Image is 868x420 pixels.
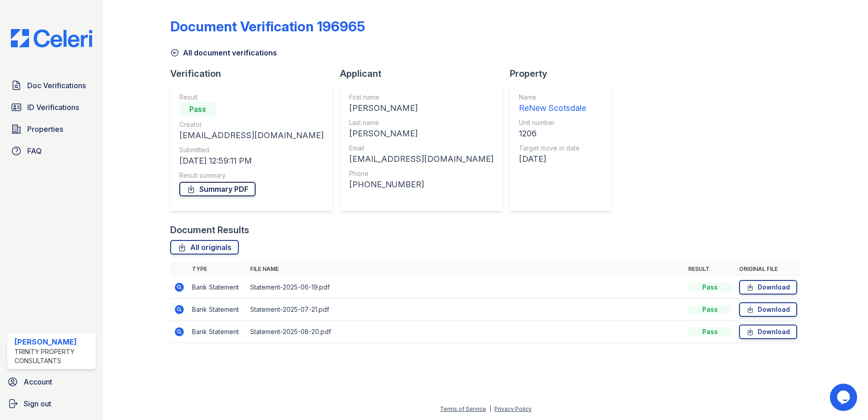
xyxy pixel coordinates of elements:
[349,93,493,102] div: First name
[349,144,493,153] div: Email
[7,120,96,138] a: Properties
[179,145,324,155] div: Submitted
[188,299,247,321] td: Bank Statement
[685,262,735,276] th: Result
[27,145,42,156] span: FAQ
[7,142,96,160] a: FAQ
[519,127,586,140] div: 1206
[739,325,797,339] a: Download
[735,262,801,276] th: Original file
[247,276,685,299] td: Statement-2025-06-19.pdf
[188,262,247,276] th: Type
[247,299,685,321] td: Statement-2025-07-21.pdf
[247,262,685,276] th: File name
[519,93,586,115] a: Name ReNew Scotsdale
[179,93,324,102] div: Result
[4,373,99,391] a: Account
[179,120,324,129] div: Creator
[440,405,486,412] a: Terms of Service
[27,124,63,135] span: Properties
[27,102,79,113] span: ID Verifications
[688,305,732,314] div: Pass
[15,336,92,347] div: [PERSON_NAME]
[349,102,493,115] div: [PERSON_NAME]
[830,384,859,411] iframe: chat widget
[24,376,52,387] span: Account
[4,395,99,413] a: Sign out
[349,169,493,178] div: Phone
[4,29,99,47] img: CE_Logo_Blue-a8612792a0a2168367f1c8372b55b34899dd931a85d93a1a3d3e32e68fde9ad4.png
[24,398,51,409] span: Sign out
[349,118,493,127] div: Last name
[7,98,96,116] a: ID Verifications
[510,67,619,80] div: Property
[27,80,86,91] span: Doc Verifications
[7,76,96,95] a: Doc Verifications
[688,327,732,336] div: Pass
[519,93,586,102] div: Name
[519,102,586,115] div: ReNew Scotsdale
[519,144,586,153] div: Target move in date
[739,302,797,317] a: Download
[247,321,685,343] td: Statement-2025-08-20.pdf
[519,153,586,165] div: [DATE]
[179,171,324,180] div: Result summary
[349,153,493,165] div: [EMAIL_ADDRESS][DOMAIN_NAME]
[349,178,493,191] div: [PHONE_NUMBER]
[179,129,324,142] div: [EMAIL_ADDRESS][DOMAIN_NAME]
[349,127,493,140] div: [PERSON_NAME]
[519,118,586,127] div: Unit number
[494,405,532,412] a: Privacy Policy
[179,155,324,167] div: [DATE] 12:59:11 PM
[340,67,510,80] div: Applicant
[688,283,732,292] div: Pass
[170,47,277,58] a: All document verifications
[179,102,216,116] div: Pass
[15,347,92,365] div: Trinity Property Consultants
[170,67,340,80] div: Verification
[739,280,797,295] a: Download
[170,240,239,255] a: All originals
[188,276,247,299] td: Bank Statement
[489,405,491,412] div: |
[188,321,247,343] td: Bank Statement
[179,182,256,196] a: Summary PDF
[170,224,249,236] div: Document Results
[170,18,365,35] div: Document Verification 196965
